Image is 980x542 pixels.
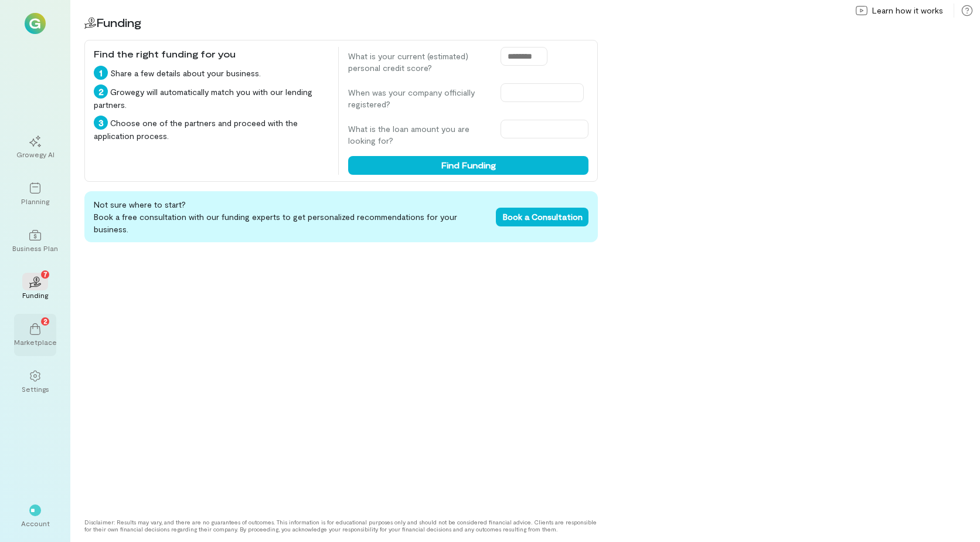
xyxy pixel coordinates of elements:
[348,123,489,147] label: What is the loan amount you are looking for?
[94,116,108,130] div: 3
[94,84,329,111] div: Growegy will automatically match you with our lending partners.
[94,66,108,80] div: 1
[348,156,588,175] button: Find Funding
[43,316,47,326] span: 2
[14,337,57,347] div: Marketplace
[14,220,56,262] a: Business Plan
[94,66,329,80] div: Share a few details about your business.
[16,150,55,159] div: Growegy AI
[94,47,329,61] div: Find the right funding for you
[21,197,49,206] div: Planning
[94,116,329,142] div: Choose one of the partners and proceed with the application process.
[84,519,598,533] div: Disclaimer: Results may vary, and there are no guarantees of outcomes. This information is for ed...
[872,5,943,16] span: Learn how it works
[14,126,56,168] a: Growegy AI
[14,173,56,215] a: Planning
[503,212,583,222] span: Book a Consultation
[496,208,588,226] button: Book a Consultation
[14,267,56,309] a: Funding
[348,87,489,110] label: When was your company officially registered?
[94,84,108,99] div: 2
[22,290,48,300] div: Funding
[22,384,49,394] div: Settings
[14,314,56,356] a: Marketplace
[14,361,56,403] a: Settings
[21,519,50,528] div: Account
[96,15,141,29] span: Funding
[348,50,489,74] label: What is your current (estimated) personal credit score?
[12,243,58,253] div: Business Plan
[84,191,598,242] div: Not sure where to start? Book a free consultation with our funding experts to get personalized re...
[43,269,47,279] span: 7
